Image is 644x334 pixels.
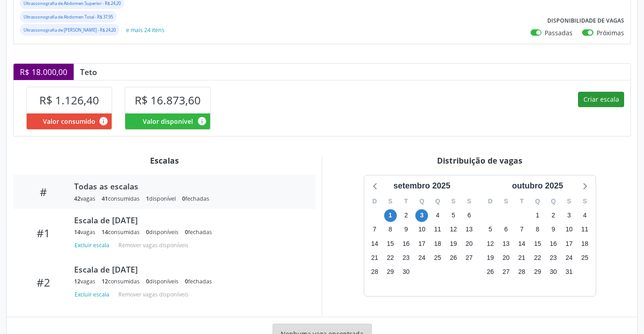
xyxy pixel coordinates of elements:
[384,237,397,250] span: segunda-feira, 15 de setembro de 2025
[102,195,140,202] div: consumidas
[384,209,397,222] span: segunda-feira, 1 de setembro de 2025
[185,228,188,236] span: 0
[446,194,461,208] div: S
[547,223,559,236] span: quinta-feira, 9 de outubro de 2025
[146,228,179,236] div: disponíveis
[545,194,561,208] div: Q
[545,28,573,38] label: Passadas
[368,251,381,264] span: domingo, 21 de setembro de 2025
[484,251,497,264] span: domingo, 19 de outubro de 2025
[498,194,514,208] div: S
[19,276,68,289] div: #2
[74,264,303,274] div: Escala de [DATE]
[447,209,460,222] span: sexta-feira, 5 de setembro de 2025
[400,237,413,250] span: terça-feira, 16 de setembro de 2025
[531,223,544,236] span: quarta-feira, 8 de outubro de 2025
[431,209,444,222] span: quinta-feira, 4 de setembro de 2025
[561,194,577,208] div: S
[182,195,209,202] div: fechadas
[484,265,497,278] span: domingo, 26 de outubro de 2025
[74,278,80,285] span: 12
[400,209,413,222] span: terça-feira, 2 de setembro de 2025
[563,237,575,250] span: sexta-feira, 17 de outubro de 2025
[484,223,497,236] span: domingo, 5 de outubro de 2025
[547,237,559,250] span: quinta-feira, 16 de outubro de 2025
[514,194,530,208] div: T
[597,28,624,38] label: Próximas
[74,288,113,301] button: Excluir escala
[563,209,575,222] span: sexta-feira, 3 de outubro de 2025
[197,116,207,126] i: Valor disponível para agendamentos feitos para este serviço
[415,223,428,236] span: quarta-feira, 10 de setembro de 2025
[74,228,95,236] div: vagas
[531,209,544,222] span: quarta-feira, 1 de outubro de 2025
[431,237,444,250] span: quinta-feira, 18 de setembro de 2025
[516,223,528,236] span: terça-feira, 7 de outubro de 2025
[500,223,512,236] span: segunda-feira, 6 de outubro de 2025
[563,251,575,264] span: sexta-feira, 24 de outubro de 2025
[578,237,591,250] span: sábado, 18 de outubro de 2025
[463,251,475,264] span: sábado, 27 de setembro de 2025
[414,194,430,208] div: Q
[74,181,303,191] div: Todas as escalas
[431,223,444,236] span: quinta-feira, 11 de setembro de 2025
[74,239,113,251] button: Excluir escala
[547,14,624,28] label: Disponibilidade de vagas
[135,93,201,108] span: R$ 16.873,60
[563,223,575,236] span: sexta-feira, 10 de outubro de 2025
[182,195,185,202] span: 0
[578,251,591,264] span: sábado, 25 de outubro de 2025
[463,209,475,222] span: sábado, 6 de setembro de 2025
[447,251,460,264] span: sexta-feira, 26 de setembro de 2025
[516,237,528,250] span: terça-feira, 14 de outubro de 2025
[531,237,544,250] span: quarta-feira, 15 de outubro de 2025
[13,155,315,165] div: Escalas
[415,237,428,250] span: quarta-feira, 17 de setembro de 2025
[146,278,179,285] div: disponíveis
[463,237,475,250] span: sábado, 20 de setembro de 2025
[146,228,149,236] span: 0
[578,209,591,222] span: sábado, 4 de outubro de 2025
[483,194,498,208] div: D
[143,117,193,126] span: Valor disponível
[384,265,397,278] span: segunda-feira, 29 de setembro de 2025
[39,93,99,108] span: R$ 1.126,40
[14,64,74,80] div: R$ 18.000,00
[99,116,108,126] i: Valor consumido por agendamentos feitos para este serviço
[577,194,593,208] div: S
[463,223,475,236] span: sábado, 13 de setembro de 2025
[384,251,397,264] span: segunda-feira, 22 de setembro de 2025
[367,194,383,208] div: D
[19,185,68,198] div: #
[430,194,446,208] div: Q
[461,194,477,208] div: S
[484,237,497,250] span: domingo, 12 de outubro de 2025
[24,27,116,33] small: Ultrassonografia de [PERSON_NAME] - R$ 24,20
[329,155,631,165] div: Distribuição de vagas
[146,195,176,202] div: disponível
[102,195,108,202] span: 41
[74,228,80,236] span: 14
[531,265,544,278] span: quarta-feira, 29 de outubro de 2025
[74,195,80,202] span: 42
[578,92,624,107] button: Criar escala
[102,278,140,285] div: consumidas
[74,278,95,285] div: vagas
[185,228,212,236] div: fechadas
[185,278,188,285] span: 0
[531,251,544,264] span: quarta-feira, 22 de outubro de 2025
[500,251,512,264] span: segunda-feira, 20 de outubro de 2025
[390,180,454,192] div: setembro 2025
[400,251,413,264] span: terça-feira, 23 de setembro de 2025
[400,265,413,278] span: terça-feira, 30 de setembro de 2025
[146,195,149,202] span: 1
[74,195,95,202] div: vagas
[530,194,545,208] div: Q
[102,228,108,236] span: 14
[368,265,381,278] span: domingo, 28 de setembro de 2025
[368,237,381,250] span: domingo, 14 de setembro de 2025
[563,265,575,278] span: sexta-feira, 31 de outubro de 2025
[74,67,103,77] div: Teto
[547,209,559,222] span: quinta-feira, 2 de outubro de 2025
[547,251,559,264] span: quinta-feira, 23 de outubro de 2025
